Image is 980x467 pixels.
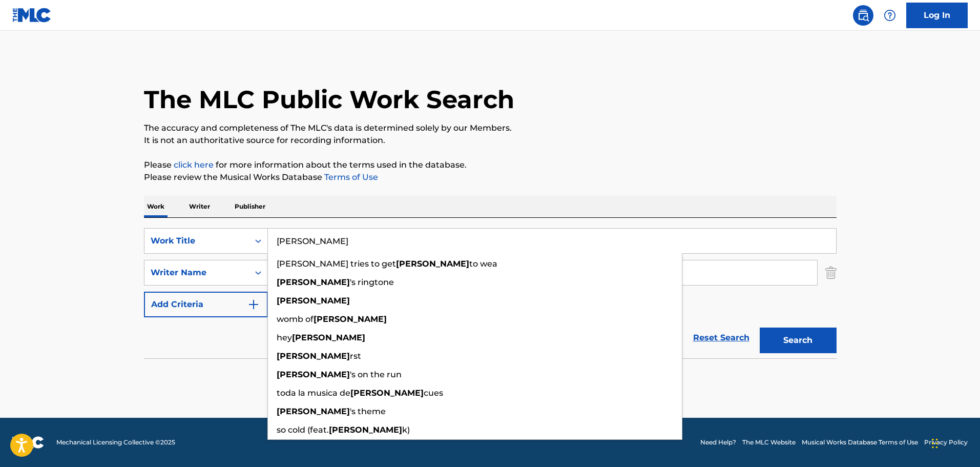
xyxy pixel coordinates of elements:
[329,425,402,435] strong: [PERSON_NAME]
[350,351,361,361] span: rst
[186,196,213,217] p: Writer
[144,196,168,217] p: Work
[277,388,350,398] span: toda la musica de
[277,407,350,416] strong: [PERSON_NAME]
[396,259,469,269] strong: [PERSON_NAME]
[247,298,260,311] img: 9d2ae6d4665cec9f34b9.svg
[151,235,243,247] div: Work Title
[144,228,837,358] form: Search Form
[277,259,396,269] span: [PERSON_NAME] tries to get
[688,327,755,349] a: Reset Search
[12,436,44,449] img: logo
[144,84,514,115] h1: The MLC Public Work Search
[700,438,736,447] a: Need Help?
[232,196,268,217] p: Publisher
[144,292,268,317] button: Add Criteria
[144,159,837,171] p: Please for more information about the terms used in the database.
[402,425,410,435] span: k)
[314,314,387,324] strong: [PERSON_NAME]
[884,9,896,22] img: help
[277,425,329,435] span: so cold (feat.
[825,260,837,286] img: Delete Criterion
[277,314,314,324] span: womb of
[857,9,869,22] img: search
[350,388,424,398] strong: [PERSON_NAME]
[277,370,350,379] strong: [PERSON_NAME]
[144,171,837,184] p: Please review the Musical Works Database
[292,333,365,342] strong: [PERSON_NAME]
[906,3,968,28] a: Log In
[760,328,837,353] button: Search
[424,388,443,398] span: cues
[742,438,796,447] a: The MLC Website
[174,160,214,170] a: click here
[12,8,52,23] img: MLC Logo
[277,277,350,287] strong: [PERSON_NAME]
[144,134,837,147] p: It is not an authoritative source for recording information.
[853,5,873,26] a: Public Search
[469,259,497,269] span: to wea
[802,438,918,447] a: Musical Works Database Terms of Use
[144,122,837,134] p: The accuracy and completeness of The MLC's data is determined solely by our Members.
[277,351,350,361] strong: [PERSON_NAME]
[151,267,243,279] div: Writer Name
[350,407,386,416] span: 's theme
[56,438,175,447] span: Mechanical Licensing Collective © 2025
[924,438,968,447] a: Privacy Policy
[350,370,402,379] span: 's on the run
[277,333,292,342] span: hey
[322,172,378,182] a: Terms of Use
[277,296,350,306] strong: [PERSON_NAME]
[929,418,980,467] iframe: Chat Widget
[880,5,900,26] div: Help
[350,277,394,287] span: 's ringtone
[932,428,938,459] div: Drag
